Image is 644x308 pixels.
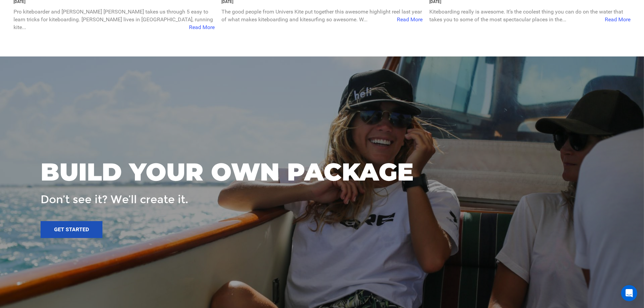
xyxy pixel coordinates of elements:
iframe: Intercom live chat [621,285,637,301]
p: Kiteboarding really is awesome. It’s the coolest thing you can do on the water that takes you to ... [429,8,630,24]
p: The good people from Univers Kite put together this awesome highlight reel last year of what make... [221,8,423,24]
h3: BUILD YOUR OWN PACKAGE [41,159,413,185]
p: Don’t see it? We’ll create it. [41,192,413,208]
span: Read More [189,24,215,31]
a: Get started [41,221,102,238]
span: Read More [605,16,630,24]
p: Pro kiteboarder and [PERSON_NAME] [PERSON_NAME] takes us through 5 easy to learn tricks for kiteb... [14,8,215,31]
span: Read More [397,16,423,24]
